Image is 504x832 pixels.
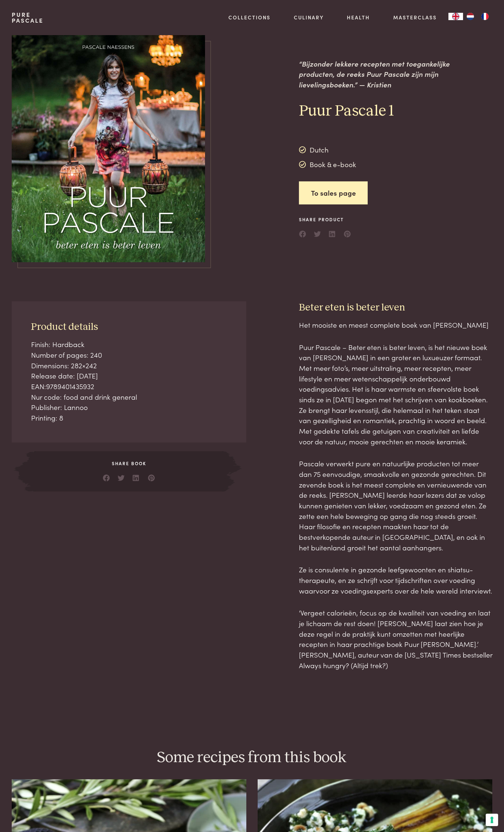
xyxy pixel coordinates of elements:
p: Puur Pascale – Beter eten is beter leven, is het nieuwe boek van [PERSON_NAME] in een groter en l... [299,342,492,447]
div: Language [448,13,463,20]
a: Masterclass [393,14,437,21]
img: https://admin.purepascale.com/wp-content/uploads/2022/11/pascale-naessens-puur-pascale.jpeg [12,35,205,262]
p: “Bijzonder lekkere recepten met toegankelijke producten, de reeks Puur Pascale zijn mijn lievelin... [299,59,451,90]
h2: Puur Pascale 1 [299,102,451,121]
a: NL [463,13,478,20]
h3: Beter eten is beter leven [299,301,492,314]
p: Finish: Hardback Number of pages: 240 Dimensions: 282×242 Release date: [DATE] EAN:9789401435932 ... [31,339,227,423]
div: Dutch [299,144,356,155]
span: Product details [31,322,98,332]
a: To sales page [299,181,368,204]
p: Het mooiste en meest complete boek van [PERSON_NAME] [299,320,492,330]
button: Your consent preferences for tracking technologies [486,814,498,826]
a: EN [448,13,463,20]
a: Culinary [294,14,324,21]
a: PurePascale [12,12,43,23]
a: Collections [228,14,270,21]
a: FR [478,13,492,20]
aside: Language selected: English [448,13,492,20]
ul: Language list [463,13,492,20]
p: Pascale verwerkt pure en natuurlijke producten tot meer dan 75 eenvoudige, smaakvolle en gezonde ... [299,458,492,553]
div: Book & e-book [299,159,356,170]
p: ‘Vergeet calorieën, focus op de kwaliteit van voeding en laat je lichaam de rest doen! [PERSON_NA... [299,607,492,670]
a: Health [347,14,370,21]
span: Share book [34,460,224,467]
p: Ze is consulente in gezonde leefgewoonten en shiatsu-therapeute, en ze schrijft voor tijdschrifte... [299,564,492,596]
h2: Some recipes from this book [12,748,492,768]
span: Share product [299,216,352,223]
